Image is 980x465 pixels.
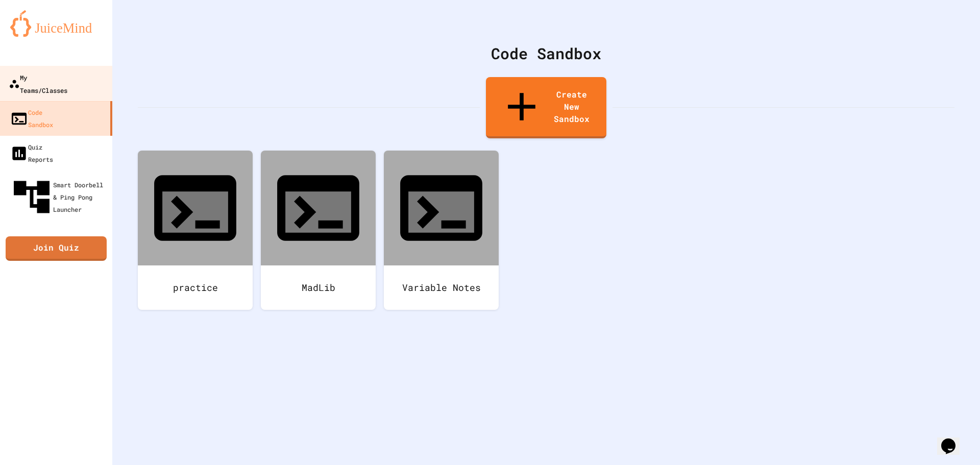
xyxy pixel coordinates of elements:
div: MadLib [261,265,376,310]
img: logo-orange.svg [10,10,102,37]
a: Create New Sandbox [486,77,606,138]
div: practice [138,265,253,310]
div: Code Sandbox [138,42,954,65]
iframe: chat widget [937,424,970,455]
div: Code Sandbox [10,106,53,131]
a: practice [138,151,253,310]
div: Quiz Reports [10,141,53,165]
a: Variable Notes [384,151,499,310]
div: Variable Notes [384,265,499,310]
div: My Teams/Classes [9,71,67,96]
div: Smart Doorbell & Ping Pong Launcher [10,176,108,218]
a: MadLib [261,151,376,310]
a: Join Quiz [6,236,107,261]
